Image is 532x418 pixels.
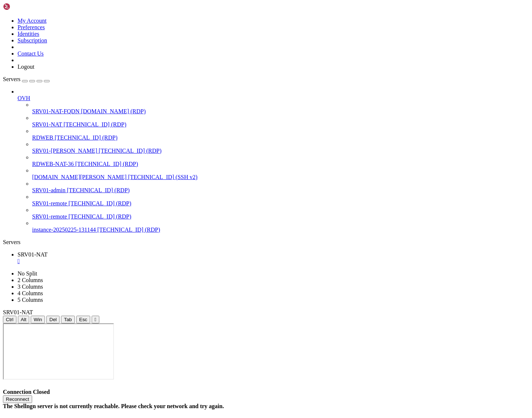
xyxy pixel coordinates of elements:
[67,187,130,193] span: [TECHNICAL_ID] (RDP)
[3,403,529,410] div: The Shellngn server is not currently reachable. Please check your network and try again.
[32,154,529,167] li: RDWEB-NAT-36 [TECHNICAL_ID] (RDP)
[32,227,529,233] a: instance-20250225-131144 [TECHNICAL_ID] (RDP)
[61,316,75,323] button: Tab
[32,200,67,206] span: SRV01-remote
[69,213,131,220] span: [TECHNICAL_ID] (RDP)
[32,115,529,128] li: SRV01-NAT [TECHNICAL_ID] (RDP)
[32,187,529,194] a: SRV01-admin [TECHNICAL_ID] (RDP)
[18,95,529,102] a: OVH
[3,395,32,403] button: Reconnect
[64,121,126,128] span: [TECHNICAL_ID] (RDP)
[32,128,529,141] li: RDWEB [TECHNICAL_ID] (RDP)
[32,200,529,207] a: SRV01-remote [TECHNICAL_ID] (RDP)
[18,251,529,265] a: SRV01-NAT
[32,141,529,154] li: SRV01-[PERSON_NAME] [TECHNICAL_ID] (RDP)
[31,316,45,323] button: Win
[18,31,39,37] a: Identities
[18,50,44,57] a: Contact Us
[79,317,87,322] span: Esc
[3,309,33,315] span: SRV01-NAT
[95,317,96,322] div: 
[32,207,529,220] li: SRV01-remote [TECHNICAL_ID] (RDP)
[32,108,80,114] span: SRV01-NAT-FQDN
[32,121,62,128] span: SRV01-NAT
[32,134,529,141] a: RDWEB [TECHNICAL_ID] (RDP)
[18,284,43,290] a: 3 Columns
[97,227,160,233] span: [TECHNICAL_ID] (RDP)
[32,108,529,115] a: SRV01-NAT-FQDN [DOMAIN_NAME] (RDP)
[18,64,34,70] a: Logout
[81,108,146,114] span: [DOMAIN_NAME] (RDP)
[32,174,529,180] a: [DOMAIN_NAME][PERSON_NAME] [TECHNICAL_ID] (SSH v2)
[32,102,529,115] li: SRV01-NAT-FQDN [DOMAIN_NAME] (RDP)
[128,174,198,180] span: [TECHNICAL_ID] (SSH v2)
[18,290,43,296] a: 4 Columns
[64,317,72,322] span: Tab
[3,76,20,82] span: Servers
[32,134,53,141] span: RDWEB
[32,213,67,220] span: SRV01-remote
[3,3,45,10] img: Shellngn
[18,251,47,258] span: SRV01-NAT
[32,161,74,167] span: RDWEB-NAT-36
[18,37,47,43] a: Subscription
[32,121,529,128] a: SRV01-NAT [TECHNICAL_ID] (RDP)
[3,239,529,246] div: Servers
[32,220,529,233] li: instance-20250225-131144 [TECHNICAL_ID] (RDP)
[18,297,43,303] a: 5 Columns
[99,148,161,154] span: [TECHNICAL_ID] (RDP)
[92,316,99,323] button: 
[32,213,529,220] a: SRV01-remote [TECHNICAL_ID] (RDP)
[32,148,97,154] span: SRV01-[PERSON_NAME]
[3,389,50,395] span: Connection Closed
[32,180,529,194] li: SRV01-admin [TECHNICAL_ID] (RDP)
[32,148,529,154] a: SRV01-[PERSON_NAME] [TECHNICAL_ID] (RDP)
[49,317,57,322] span: Del
[3,316,16,323] button: Ctrl
[55,134,118,141] span: [TECHNICAL_ID] (RDP)
[18,18,47,24] a: My Account
[34,317,42,322] span: Win
[32,227,96,233] span: instance-20250225-131144
[18,95,30,101] span: OVH
[21,317,27,322] span: Alt
[46,316,60,323] button: Del
[32,187,65,193] span: SRV01-admin
[18,258,529,265] a: 
[32,194,529,207] li: SRV01-remote [TECHNICAL_ID] (RDP)
[32,174,127,180] span: [DOMAIN_NAME][PERSON_NAME]
[75,161,138,167] span: [TECHNICAL_ID] (RDP)
[18,277,43,283] a: 2 Columns
[6,317,14,322] span: Ctrl
[69,200,131,206] span: [TECHNICAL_ID] (RDP)
[18,270,37,277] a: No Split
[3,76,50,82] a: Servers
[18,88,529,233] li: OVH
[18,316,30,323] button: Alt
[32,167,529,180] li: [DOMAIN_NAME][PERSON_NAME] [TECHNICAL_ID] (SSH v2)
[32,161,529,167] a: RDWEB-NAT-36 [TECHNICAL_ID] (RDP)
[18,24,45,30] a: Preferences
[76,316,90,323] button: Esc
